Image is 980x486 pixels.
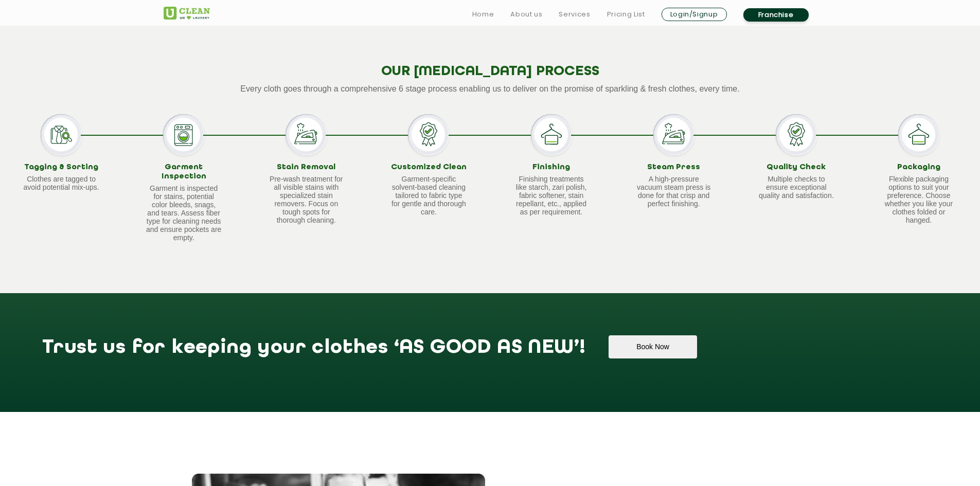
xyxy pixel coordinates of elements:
h3: Stain Removal [268,163,345,172]
h3: Garment Inspection [145,163,222,181]
p: Multiple checks to ensure exceptional quality and satisfaction. [758,175,835,200]
a: Login/Signup [662,8,727,21]
a: About us [510,8,542,21]
a: Services [559,8,590,21]
h3: Steam Press [635,163,712,172]
h3: Quality Check [758,163,835,172]
p: Pre-wash treatment for all visible stains with specialized stain removers. Focus on tough spots f... [268,175,345,224]
a: Home [472,8,494,21]
p: Finishing treatments like starch, zari polish, fabric softener, stain repellant, etc., applied as... [513,175,590,216]
h3: Packaging [880,163,957,172]
p: Garment is inspected for stains, potential color bleeds, snags, and tears. Assess fiber type for ... [145,184,222,242]
a: Franchise [743,8,809,22]
button: Book Now [609,335,697,358]
p: Flexible packaging options to suit your preference. Choose whether you like your clothes folded o... [880,175,957,224]
h1: Trust us for keeping your clothes ‘AS GOOD AS NEW’! [42,335,585,370]
img: Packaging [898,114,939,155]
img: Tagging & Sorting [41,114,82,155]
img: UClean Laundry and Dry Cleaning [164,7,210,20]
img: Customized Clean [408,114,449,155]
h3: Finishing [513,163,590,172]
img: Finishing [531,114,572,155]
img: Quality Check [776,114,817,155]
p: A high-pressure vacuum steam press is done for that crisp and perfect finishing. [635,175,712,208]
img: Garment Inspection [163,114,204,155]
h3: Customized Clean [390,163,467,172]
img: Steam Press [653,114,694,155]
h3: Tagging & Sorting [23,163,100,172]
img: Stain Removal [286,114,327,155]
a: Pricing List [607,8,645,21]
p: Clothes are tagged to avoid potential mix-ups. [23,175,100,191]
p: Garment-specific solvent-based cleaning tailored to fabric type for gentle and thorough care. [390,175,467,216]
